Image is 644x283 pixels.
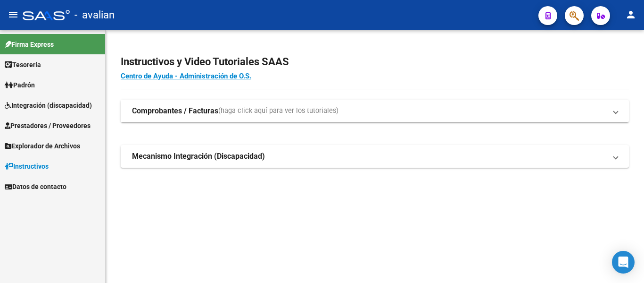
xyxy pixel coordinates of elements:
[121,53,629,71] h2: Instructivos y Video Tutoriales SAAS
[121,72,251,80] a: Centro de Ayuda - Administración de O.S.
[218,106,339,116] span: (haga click aquí para ver los tutoriales)
[74,5,115,26] span: - avalian
[121,145,629,168] mat-expansion-panel-header: Mecanismo Integración (Discapacidad)
[132,106,218,116] strong: Comprobantes / Facturas
[5,39,54,50] span: Firma Express
[5,181,66,192] span: Datos de contacto
[5,120,91,131] span: Prestadores / Proveedores
[5,161,49,172] span: Instructivos
[612,251,635,274] div: Open Intercom Messenger
[5,141,80,151] span: Explorador de Archivos
[5,100,92,111] span: Integración (discapacidad)
[8,9,19,20] mat-icon: menu
[5,60,41,70] span: Tesorería
[625,9,636,20] mat-icon: person
[121,100,629,122] mat-expansion-panel-header: Comprobantes / Facturas(haga click aquí para ver los tutoriales)
[132,151,265,162] strong: Mecanismo Integración (Discapacidad)
[5,80,35,90] span: Padrón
